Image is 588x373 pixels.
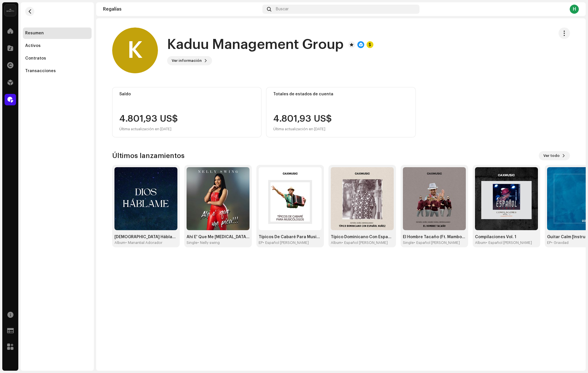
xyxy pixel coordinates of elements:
div: K [112,27,158,73]
re-m-nav-item: Transacciones [23,65,92,77]
div: [DEMOGRAPHIC_DATA] Háblame [Cover] [114,235,177,239]
div: Single [187,240,197,245]
div: • Español [PERSON_NAME] [263,240,309,245]
re-o-card-value: Totales de estados de cuenta [266,87,416,137]
div: El Hombre Tacaño (Ft. Mambo Swing) [En Vivo] [403,235,466,239]
span: Ver todo [543,150,560,161]
img: 5d7abe7e-23e7-464d-86ef-ad26f68a4c71 [114,167,177,230]
img: 06de1b77-0fb7-4df1-b42c-088891936842 [403,167,466,230]
div: Resumen [25,31,44,35]
span: Ver información [172,55,202,66]
h1: Kaduu Management Group [167,35,344,54]
div: Totales de estados de cuenta [273,92,409,96]
div: Single [403,240,414,245]
img: 1b0851b9-0fd5-4f13-9875-ae306d343cf6 [475,167,538,230]
button: Ver información [167,56,212,65]
button: Ver todo [539,151,570,160]
div: Típico Dominicano Con Español [PERSON_NAME] [331,235,394,239]
div: Album [475,240,486,245]
span: Buscar [276,7,289,11]
div: EP [547,240,551,245]
div: Ahí E' Que Me [MEDICAL_DATA] [En Vivo] [187,235,250,239]
re-m-nav-item: Resumen [23,27,92,39]
img: 02a7c2d3-3c89-4098-b12f-2ff2945c95ee [5,5,16,16]
div: EP [259,240,263,245]
div: Última actualización en [DATE] [273,126,332,133]
div: • Español [PERSON_NAME] [414,240,460,245]
div: • Gravdad [551,240,569,245]
img: 5e688e0a-4303-469c-9bcc-e6b7a2f8d4d2 [331,167,394,230]
div: Album [331,240,342,245]
div: • Manantial Adorador [125,240,163,245]
div: Regalías [103,7,260,11]
re-m-nav-item: Activos [23,40,92,52]
div: Saldo [119,92,255,96]
h3: Últimos lanzamientos [112,151,185,160]
div: Album [114,240,125,245]
div: Activos [25,44,41,48]
div: • Español [PERSON_NAME] [342,240,388,245]
div: Compilaciones Vol. 1 [475,235,538,239]
div: Transacciones [25,69,56,73]
img: 8004eb34-23f5-47ed-ad8f-0ceb03e4e6e8 [259,167,322,230]
div: Típicos De Cabaré Para Musicólogos [259,235,322,239]
div: H [570,5,579,14]
div: Última actualización en [DATE] [119,126,178,133]
div: • Nelly swing [197,240,220,245]
re-m-nav-item: Contratos [23,53,92,64]
div: • Español [PERSON_NAME] [486,240,532,245]
div: Contratos [25,56,46,61]
img: cce8439b-fb62-414c-95cb-fc6f09376f26 [187,167,250,230]
re-o-card-value: Saldo [112,87,262,137]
